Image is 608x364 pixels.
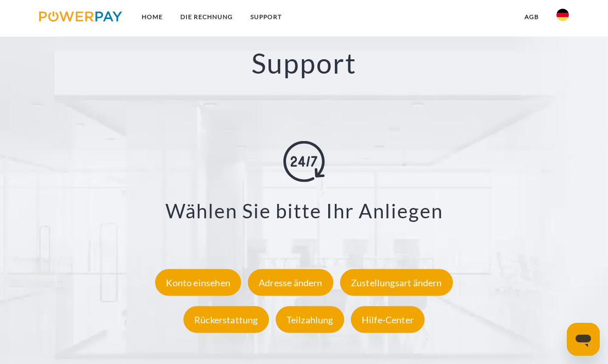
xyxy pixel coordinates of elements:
[133,8,172,26] a: Home
[556,9,569,21] img: de
[155,269,241,296] div: Konto einsehen
[516,8,548,26] a: agb
[181,314,272,325] a: Rückerstattung
[43,199,565,223] h3: Wählen Sie bitte Ihr Anliegen
[276,306,344,333] div: Teilzahlung
[337,277,455,288] a: Zustellungsart ändern
[283,141,325,182] img: online-shopping.svg
[245,277,336,288] a: Adresse ändern
[248,269,333,296] div: Adresse ändern
[273,314,347,325] a: Teilzahlung
[172,8,242,26] a: DIE RECHNUNG
[351,306,425,333] div: Hilfe-Center
[39,11,122,22] img: logo-powerpay.svg
[242,8,291,26] a: SUPPORT
[153,277,244,288] a: Konto einsehen
[340,269,453,296] div: Zustellungsart ändern
[567,323,600,356] iframe: Schaltfläche zum Öffnen des Messaging-Fensters
[183,306,269,333] div: Rückerstattung
[30,46,578,80] h2: Support
[348,314,427,325] a: Hilfe-Center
